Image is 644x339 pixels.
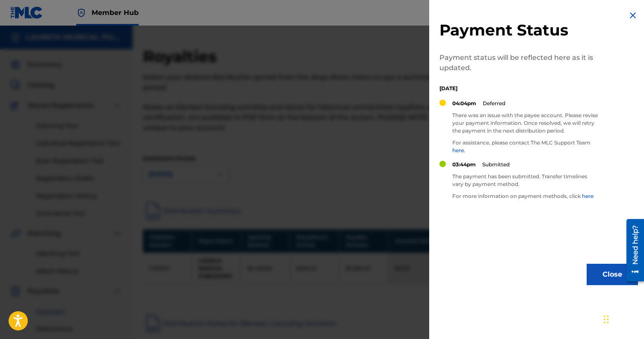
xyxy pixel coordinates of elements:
h2: Payment Status [439,21,598,40]
iframe: Chat Widget [601,298,644,339]
p: There was an issue with the payee account. Please revise your payment information. Once resolved,... [452,112,598,135]
p: [DATE] [439,85,598,92]
iframe: Resource Center [620,216,644,285]
img: Top Rightsholder [76,8,86,18]
p: For assistance, please contact The MLC Support Team [452,139,598,154]
p: Deferred [483,100,505,107]
p: 03:44pm [452,161,476,168]
button: Close [587,264,638,285]
div: Arrastrar [604,307,609,332]
p: For more information on payment methods, click [452,192,598,200]
a: here [582,193,594,199]
p: The payment has been submitted. Transfer timelines vary by payment method. [452,173,598,188]
span: Member Hub [92,8,139,18]
img: MLC Logo [10,6,43,19]
p: 04:04pm [452,100,476,107]
p: Payment status will be reflected here as it is updated. [439,53,598,73]
p: Submitted [482,161,510,168]
div: Widget de chat [601,298,644,339]
a: here. [452,147,465,153]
